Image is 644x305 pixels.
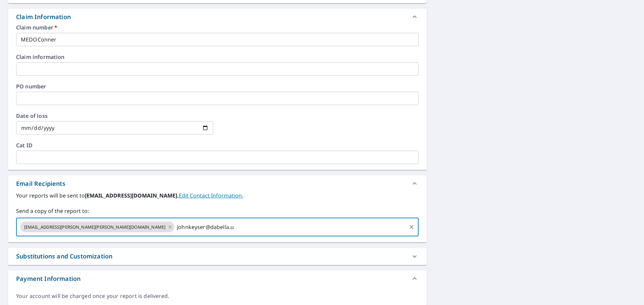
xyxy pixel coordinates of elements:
span: [EMAIL_ADDRESS][PERSON_NAME][PERSON_NAME][DOMAIN_NAME] [20,224,169,230]
div: Claim Information [16,12,71,21]
label: Claim information [16,54,419,60]
b: [EMAIL_ADDRESS][DOMAIN_NAME]. [85,192,179,199]
button: Clear [407,222,416,232]
div: Email Recipients [16,179,65,188]
div: Your account will be charged once your report is delivered. [16,292,419,300]
div: Substitutions and Customization [8,248,427,265]
div: Email Recipients [8,175,427,192]
div: Substitutions and Customization [16,252,112,261]
div: [EMAIL_ADDRESS][PERSON_NAME][PERSON_NAME][DOMAIN_NAME] [20,222,174,232]
label: Cat ID [16,143,419,148]
label: Date of loss [16,113,213,119]
div: Payment Information [16,274,80,283]
a: EditContactInfo [179,192,243,199]
label: Claim number [16,25,419,30]
label: Your reports will be sent to [16,192,419,200]
label: PO number [16,84,419,89]
label: Send a copy of the report to: [16,207,419,215]
div: Payment Information [8,271,427,287]
div: Claim Information [8,9,427,25]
